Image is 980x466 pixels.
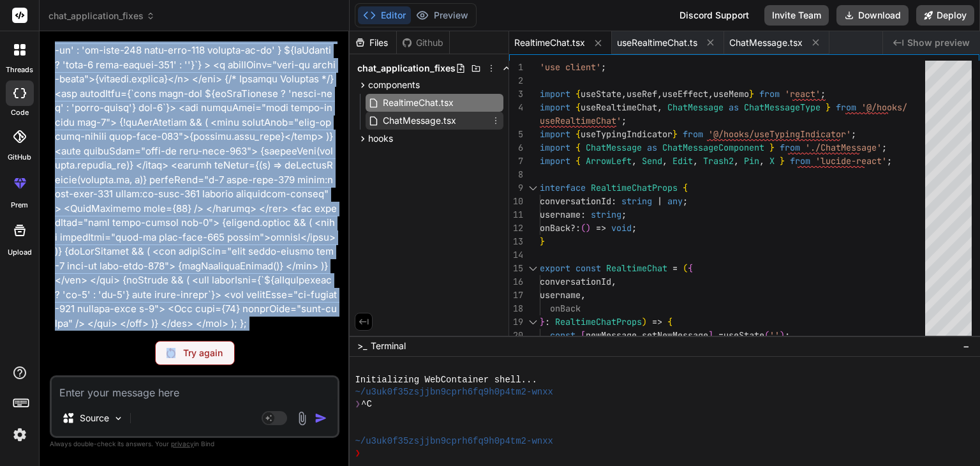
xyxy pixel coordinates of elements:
[183,347,223,359] p: Try again
[611,276,616,287] span: ,
[662,142,764,153] span: ChatMessageComponent
[744,101,820,113] span: ChatMessageType
[836,5,909,26] button: Download
[509,154,523,168] div: 7
[718,329,724,341] span: =
[780,142,800,153] span: from
[647,142,657,153] span: as
[509,235,523,248] div: 13
[815,155,887,167] span: 'lucide-react'
[575,155,581,167] span: {
[382,113,457,128] span: ChatMessage.tsx
[113,413,124,424] img: Pick Models
[540,222,581,234] span: onBack?:
[575,88,581,100] span: {
[586,142,642,153] span: ChatMessage
[540,115,621,126] span: useRealtimeChat'
[851,128,856,140] span: ;
[729,36,803,49] span: ChatMessage.tsx
[540,128,570,140] span: import
[509,208,523,222] div: 11
[642,316,647,327] span: )
[171,440,194,447] span: privacy
[8,152,31,163] label: GitHub
[509,329,523,342] div: 20
[683,182,688,193] span: {
[683,262,688,274] span: (
[315,412,327,425] img: icon
[759,155,764,167] span: ,
[642,329,708,341] span: setNewMessage
[550,329,575,341] span: const
[769,155,775,167] span: X
[355,374,537,386] span: Initializing WebContainer shell...
[708,329,713,341] span: ]
[540,88,570,100] span: import
[575,101,581,113] span: {
[509,74,523,87] div: 2
[960,336,972,356] button: −
[295,411,309,426] img: attachment
[916,5,974,26] button: Deploy
[11,107,29,118] label: code
[785,329,790,341] span: ;
[540,142,570,153] span: import
[836,101,856,113] span: from
[581,209,586,220] span: :
[820,88,826,100] span: ;
[540,236,545,247] span: }
[581,329,586,341] span: [
[657,101,662,113] span: ,
[769,329,780,341] span: ''
[785,88,820,100] span: 'react'
[637,329,642,341] span: ,
[540,182,586,193] span: interface
[672,5,757,26] div: Discord Support
[591,182,678,193] span: RealtimeChatProps
[350,36,396,49] div: Files
[357,340,367,352] span: >_
[621,195,652,207] span: string
[355,398,361,410] span: ❯
[581,128,672,140] span: useTypingIndicator
[540,262,570,274] span: export
[509,248,523,262] div: 14
[6,64,33,75] label: threads
[729,101,739,113] span: as
[509,195,523,208] div: 10
[713,88,749,100] span: useMemo
[805,142,882,153] span: './ChatMessage'
[632,222,637,234] span: ;
[368,132,393,145] span: hooks
[575,128,581,140] span: {
[540,209,581,220] span: username
[540,101,570,113] span: import
[662,88,708,100] span: useEffect
[50,438,339,450] p: Always double-check its answers. Your in Bind
[887,155,892,167] span: ;
[764,329,769,341] span: (
[672,128,678,140] span: }
[749,88,754,100] span: }
[703,155,734,167] span: Trash2
[509,275,523,289] div: 16
[581,289,586,301] span: ,
[790,155,810,167] span: from
[397,36,449,49] div: Github
[586,222,591,234] span: )
[769,142,775,153] span: }
[693,155,698,167] span: ,
[617,36,697,49] span: useRealtimeChat.ts
[509,141,523,154] div: 6
[611,222,632,234] span: void
[540,316,545,327] span: }
[667,101,724,113] span: ChatMessage
[167,348,175,358] img: Retry
[759,88,780,100] span: from
[780,329,785,341] span: )
[652,316,662,327] span: =>
[581,88,621,100] span: useState
[688,262,693,274] span: {
[509,87,523,101] div: 3
[963,340,970,352] span: −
